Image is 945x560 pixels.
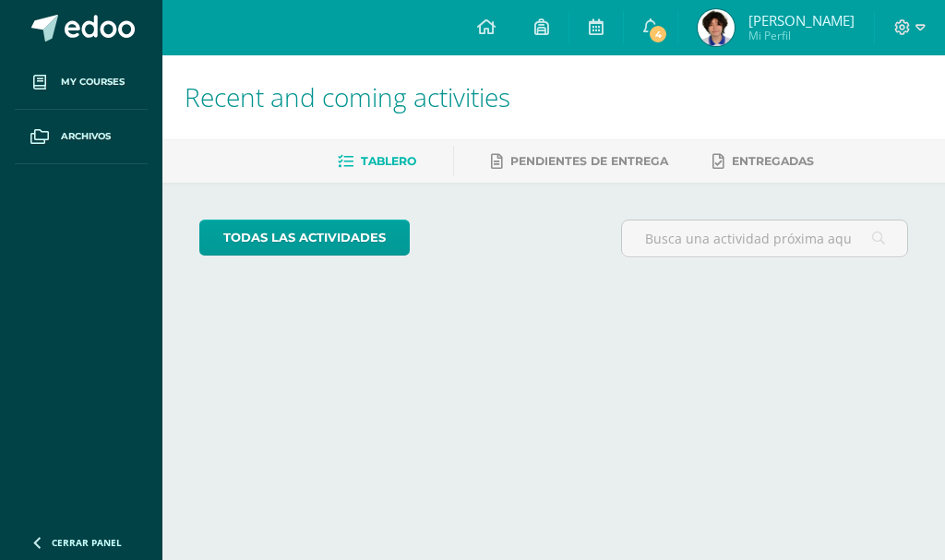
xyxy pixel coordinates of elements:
span: My courses [61,75,125,89]
span: Recent and coming activities [185,79,510,114]
span: Archivos [61,129,111,144]
a: Archivos [15,110,148,164]
span: Mi Perfil [748,28,855,43]
a: Entregadas [712,147,814,176]
span: Tablero [361,154,416,168]
input: Busca una actividad próxima aquí... [622,220,907,256]
img: e9c64aef23d521893848eaf8224a87f6.png [698,9,735,46]
span: [PERSON_NAME] [748,11,855,30]
span: Pendientes de entrega [510,154,668,168]
a: Tablero [338,147,416,176]
span: Entregadas [732,154,814,168]
a: Pendientes de entrega [491,147,668,176]
span: 4 [648,24,668,44]
a: todas las Actividades [199,220,410,256]
span: Cerrar panel [52,536,122,549]
a: My courses [15,55,148,110]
